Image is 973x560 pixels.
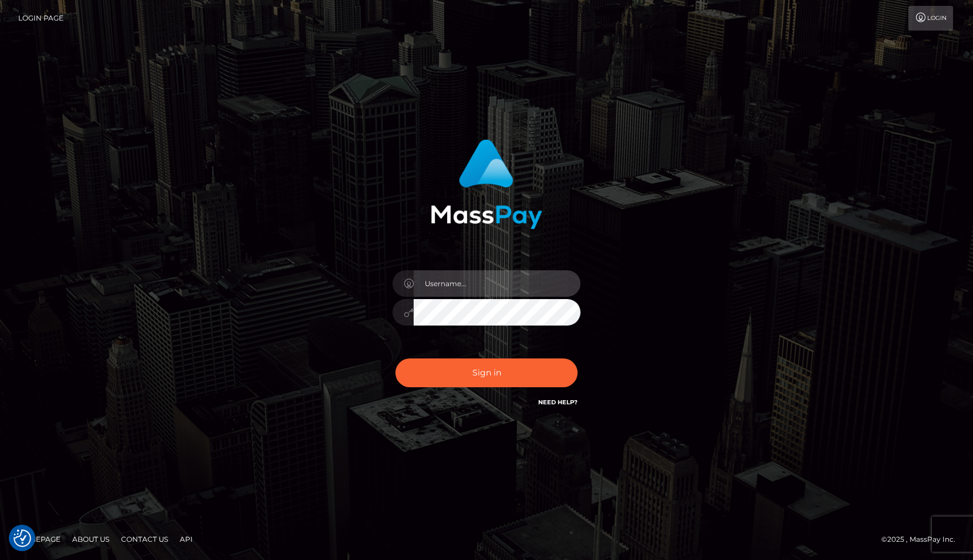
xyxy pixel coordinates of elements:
input: Username... [414,270,581,297]
a: Login Page [18,6,63,31]
button: Consent Preferences [14,529,31,547]
a: Contact Us [116,530,173,548]
a: About Us [68,530,114,548]
a: Login [908,6,953,31]
div: © 2025 , MassPay Inc. [881,533,964,546]
button: Sign in [395,358,578,387]
img: Revisit consent button [14,529,31,547]
img: MassPay Login [431,139,542,229]
a: Need Help? [538,398,578,406]
a: Homepage [13,530,65,548]
a: API [175,530,197,548]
